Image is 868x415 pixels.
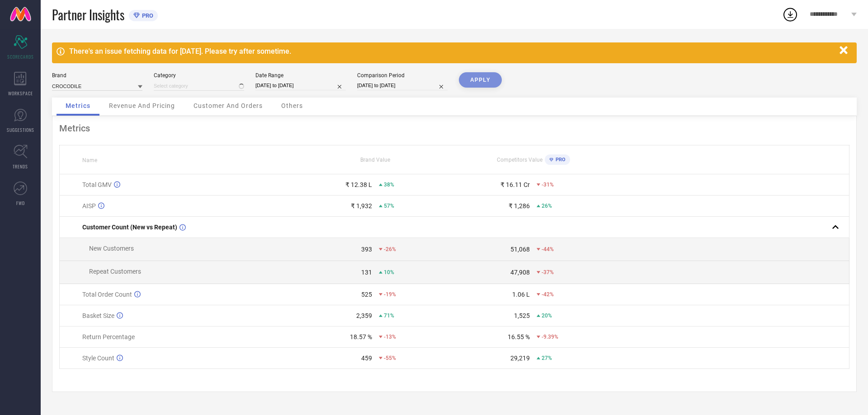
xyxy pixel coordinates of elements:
[384,312,394,319] span: 71%
[140,12,153,19] span: PRO
[69,47,835,56] div: There's an issue fetching data for [DATE]. Please try after sometime.
[384,269,394,275] span: 10%
[82,157,97,163] span: Name
[384,291,396,298] span: -19%
[82,202,96,210] span: AISP
[52,72,142,79] div: Brand
[553,157,566,163] span: PRO
[193,102,263,109] span: Customer And Orders
[52,5,124,24] span: Partner Insights
[542,246,554,252] span: -44%
[59,123,849,134] div: Metrics
[510,246,530,253] div: 51,068
[361,246,372,253] div: 393
[109,102,175,109] span: Revenue And Pricing
[361,269,372,276] div: 131
[82,354,114,362] span: Style Count
[509,202,530,210] div: ₹ 1,286
[510,354,530,362] div: 29,219
[508,333,530,340] div: 16.55 %
[82,291,132,298] span: Total Order Count
[345,181,372,188] div: ₹ 12.38 L
[384,246,396,252] span: -26%
[357,81,448,90] input: Select comparison period
[357,72,448,79] div: Comparison Period
[13,163,28,170] span: TRENDS
[782,6,798,23] div: Open download list
[542,269,554,275] span: -37%
[255,81,346,90] input: Select date range
[89,245,134,252] span: New Customers
[281,102,303,109] span: Others
[360,157,390,163] span: Brand Value
[361,354,372,362] div: 459
[500,181,530,188] div: ₹ 16.11 Cr
[16,200,25,206] span: FWD
[384,355,396,361] span: -55%
[361,291,372,298] div: 525
[82,224,177,231] span: Customer Count (New vs Repeat)
[7,126,34,133] span: SUGGESTIONS
[154,72,244,79] div: Category
[255,72,346,79] div: Date Range
[350,333,372,340] div: 18.57 %
[8,90,33,97] span: WORKSPACE
[384,182,394,188] span: 38%
[384,203,394,209] span: 57%
[542,203,552,209] span: 26%
[82,181,112,188] span: Total GMV
[82,333,135,340] span: Return Percentage
[7,53,34,60] span: SCORECARDS
[82,312,114,319] span: Basket Size
[542,312,552,319] span: 20%
[66,102,90,109] span: Metrics
[89,268,141,275] span: Repeat Customers
[542,182,554,188] span: -31%
[497,157,542,163] span: Competitors Value
[351,202,372,210] div: ₹ 1,932
[514,312,530,319] div: 1,525
[510,269,530,276] div: 47,908
[542,334,558,340] span: -9.39%
[512,291,530,298] div: 1.06 L
[384,334,396,340] span: -13%
[542,355,552,361] span: 27%
[542,291,554,298] span: -42%
[356,312,372,319] div: 2,359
